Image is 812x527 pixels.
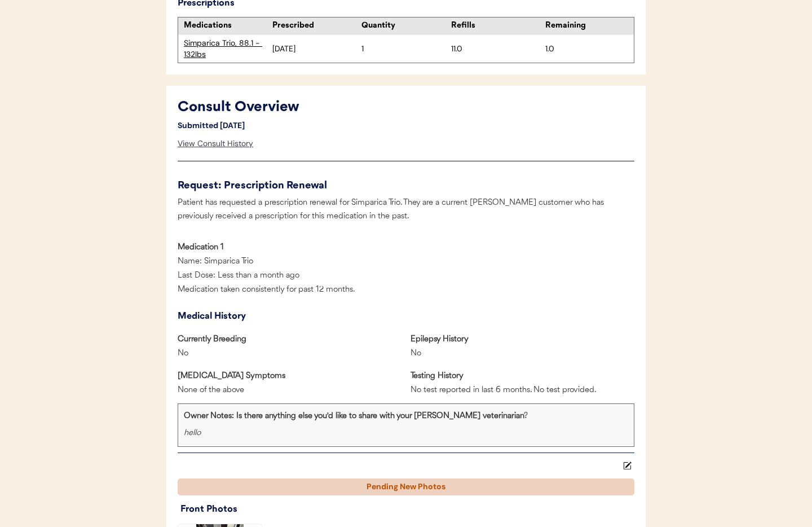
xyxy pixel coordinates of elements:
div: Prescribed [272,20,361,32]
div: 11.0 [451,43,540,55]
div: Pending New Photos [182,481,630,493]
div: Medical History [178,309,634,324]
div: Simparica Trio, 88.1 - 132lbs [184,38,272,60]
div: Submitted [DATE] [178,118,262,133]
div: Consult Overview [178,97,510,118]
div: No [411,347,467,361]
strong: Medication 1 [178,243,224,252]
strong: Owner Notes: Is there anything else you'd like to share with your [PERSON_NAME] veterinarian? [184,412,528,420]
div: Medication taken consistently for past 12 months. [178,283,355,297]
div: Name: Simparica Trio [178,255,276,269]
div: 1 [361,43,451,55]
strong: Testing History [411,372,464,380]
em: hello [184,429,201,437]
strong: Epilepsy History [411,335,469,344]
div: [DATE] [272,43,361,55]
strong: Currently Breeding [178,335,246,344]
div: Remaining [545,20,634,32]
strong: [MEDICAL_DATA] Symptoms [178,372,285,380]
div: No [178,347,234,361]
div: Medications [184,20,272,32]
div: Quantity [361,20,451,32]
div: Request: Prescription Renewal [178,178,634,194]
div: Refills [451,20,540,32]
div: Last Dose: Less than a month ago [178,269,299,283]
div: 1.0 [545,43,634,55]
div: Patient has requested a prescription renewal for Simparica Trio. They are a current [PERSON_NAME]... [178,196,634,224]
div: None of the above [178,384,276,398]
div: Front Photos [180,502,634,517]
div: View Consult History [178,133,253,155]
div: No test reported in last 6 months. No test provided. [411,384,635,398]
